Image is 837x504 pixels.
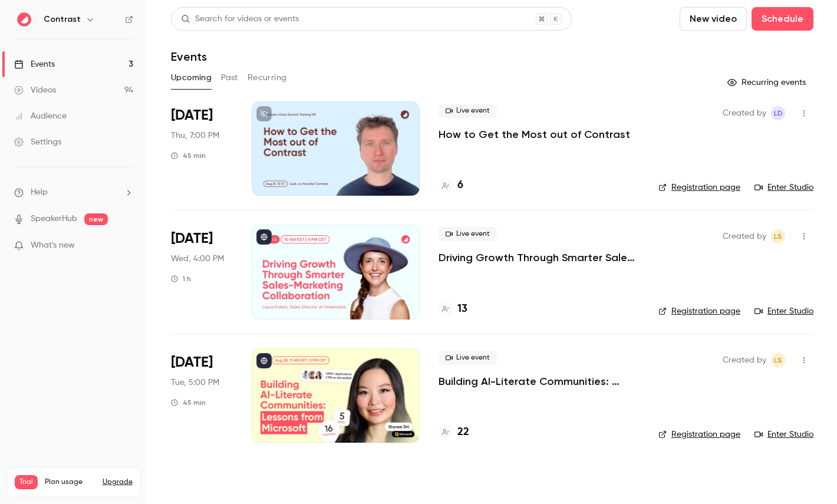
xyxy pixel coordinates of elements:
span: Created by [723,353,766,367]
h1: Events [171,50,207,64]
span: Thu, 7:00 PM [171,130,219,141]
a: Driving Growth Through Smarter Sales-Marketing Collaboration [439,251,640,265]
button: Schedule [752,7,813,31]
h4: 13 [457,301,467,317]
a: Building AI-Literate Communities: Lessons from Microsoft [439,374,640,388]
span: Live event [439,104,497,118]
span: [DATE] [171,353,213,372]
div: 1 h [171,274,191,284]
span: Plan usage [45,477,95,487]
div: Videos [14,84,56,96]
a: Registration page [658,429,740,440]
a: SpeakerHub [31,213,77,225]
button: Upgrade [103,477,133,487]
img: Contrast [15,10,34,29]
span: Tue, 5:00 PM [171,377,219,388]
span: Lusine Sargsyan [771,229,785,243]
span: Luuk de Jonge [771,106,785,120]
a: Registration page [658,305,740,317]
h4: 6 [457,177,463,193]
a: Registration page [658,182,740,193]
span: LS [774,353,782,367]
div: Aug 21 Thu, 12:00 PM (America/Chicago) [171,101,233,196]
span: What's new [31,239,75,252]
span: Lusine Sargsyan [771,353,785,367]
div: Audience [14,110,67,122]
a: How to Get the Most out of Contrast [439,127,630,141]
h6: Contrast [44,14,81,25]
a: 22 [439,424,469,440]
span: LS [774,229,782,243]
span: new [84,213,108,225]
button: New video [680,7,747,31]
div: 45 min [171,151,206,160]
a: Enter Studio [754,429,813,440]
span: [DATE] [171,229,213,248]
a: Enter Studio [754,305,813,317]
button: Recurring [248,68,287,87]
span: Trial [15,475,38,489]
div: Settings [14,136,61,148]
span: Help [31,186,48,199]
span: Wed, 4:00 PM [171,253,224,265]
div: Sep 3 Wed, 10:00 AM (America/New York) [171,225,233,319]
span: Created by [723,229,766,243]
a: 13 [439,301,467,317]
li: help-dropdown-opener [14,186,133,199]
span: Live event [439,227,497,241]
div: Events [14,58,55,70]
h4: 22 [457,424,469,440]
span: Ld [774,106,783,120]
div: Dec 9 Tue, 11:00 AM (America/New York) [171,348,233,443]
span: Live event [439,351,497,365]
div: Search for videos or events [181,13,299,25]
a: Enter Studio [754,182,813,193]
span: [DATE] [171,106,213,125]
a: 6 [439,177,463,193]
button: Recurring events [722,73,813,92]
div: 45 min [171,398,206,407]
button: Upcoming [171,68,212,87]
span: Created by [723,106,766,120]
button: Past [221,68,238,87]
